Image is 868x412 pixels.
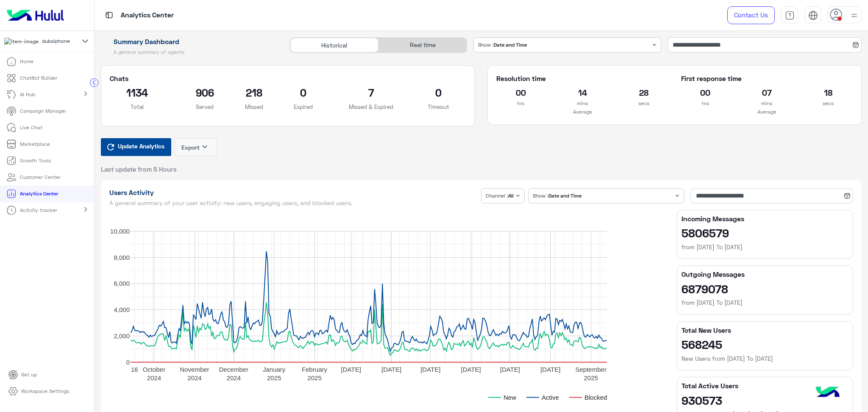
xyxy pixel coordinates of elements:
[110,227,130,234] text: 10,000
[2,367,44,383] a: Set up
[343,103,398,111] p: Missed & Expired
[682,326,849,334] h5: Total New Users
[500,365,520,373] text: [DATE]
[343,86,398,99] h2: 7
[114,306,130,313] text: 4,000
[302,365,328,373] text: February
[804,99,853,108] p: secs
[411,103,466,111] p: Timeout
[727,6,775,24] a: Contact Us
[109,200,478,206] h5: A general summary of your user activity: new users, engaging users, and blocked users.
[177,86,232,99] h2: 906
[101,165,177,173] span: Last update from 5 Hours
[267,374,281,381] text: 2025
[620,86,668,99] h2: 28
[584,393,607,401] text: Blocked
[3,6,67,24] img: Logo
[849,10,860,21] img: profile
[114,253,130,261] text: 8,000
[116,140,167,152] span: Update Analytics
[682,214,849,223] h5: Incoming Messages
[20,58,33,65] p: Home
[548,192,581,199] b: Date and Time
[496,99,545,108] p: hrs
[276,86,331,99] h2: 0
[494,42,527,48] b: Date and Time
[143,365,165,373] text: October
[743,99,791,108] p: mins
[743,86,791,99] h2: 07
[808,11,818,20] img: tab
[110,86,165,99] h2: 1134
[81,89,91,99] mat-icon: chevron_right
[263,365,286,373] text: January
[187,374,201,381] text: 2024
[42,37,70,45] span: dubaiphone
[496,108,668,116] p: Average
[20,74,57,82] p: ChatBot Builder
[114,332,130,339] text: 2,000
[21,371,37,379] p: Set up
[682,282,849,295] h2: 6879078
[508,192,514,199] b: All
[121,10,174,21] p: Analytics Center
[101,37,280,46] h1: Summary Dashboard
[20,173,61,181] p: Customer Center
[131,365,138,373] text: 16
[20,140,50,148] p: Marketplace
[682,354,849,363] h6: New Users from [DATE] To [DATE]
[110,103,165,111] p: Total
[682,393,849,407] h2: 930573
[682,270,849,278] h5: Outgoing Messages
[504,393,516,401] text: New
[101,49,280,56] h5: A general summary of agents
[276,103,331,111] p: Expired
[813,378,843,408] img: hulul-logo.png
[126,358,129,365] text: 0
[681,74,853,83] h5: First response time
[180,365,209,373] text: November
[104,10,114,20] img: tab
[620,99,668,108] p: secs
[110,74,466,83] h5: Chats
[20,206,57,214] p: Activity tracker
[20,91,35,98] p: AI Hub
[682,298,849,307] h6: from [DATE] To [DATE]
[101,138,171,156] button: Update Analytics
[20,107,66,115] p: Campaign Manager
[681,86,730,99] h2: 00
[378,38,467,53] div: Real time
[4,38,39,45] img: 1403182699927242
[681,108,853,116] p: Average
[540,365,560,373] text: [DATE]
[496,86,545,99] h2: 00
[558,86,606,99] h2: 14
[341,365,361,373] text: [DATE]
[381,365,401,373] text: [DATE]
[21,387,69,395] p: Workspace Settings
[681,99,730,108] p: hrs
[411,86,466,99] h2: 0
[542,393,559,401] text: Active
[420,365,440,373] text: [DATE]
[219,365,248,373] text: December
[682,381,849,390] h5: Total Active Users
[226,374,240,381] text: 2024
[307,374,321,381] text: 2025
[290,38,378,53] div: Historical
[575,365,606,373] text: September
[175,138,217,156] button: Exportkeyboard_arrow_down
[20,190,58,198] p: Analytics Center
[584,374,598,381] text: 2025
[2,383,76,400] a: Workspace Settings
[245,103,263,111] p: Missed
[682,243,849,251] h6: from [DATE] To [DATE]
[200,142,210,152] i: keyboard_arrow_down
[81,204,91,214] mat-icon: chevron_right
[109,188,478,197] h1: Users Activity
[461,365,481,373] text: [DATE]
[781,6,798,24] a: tab
[20,157,51,164] p: Growth Tools
[114,280,130,287] text: 6,000
[682,337,849,351] h2: 568245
